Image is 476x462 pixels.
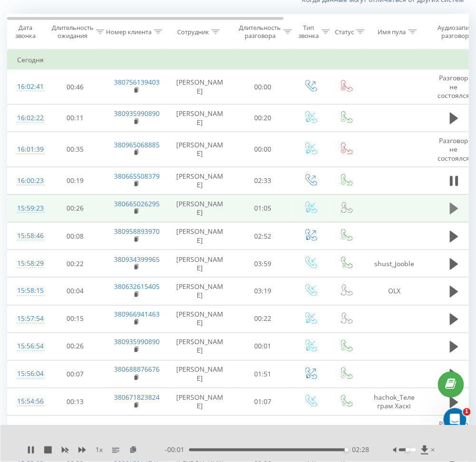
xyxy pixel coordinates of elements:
td: 00:20 [233,104,293,132]
td: 02:33 [233,167,293,194]
div: 16:02:22 [17,109,36,127]
span: Разговор не состоялся [438,73,470,99]
div: 15:58:46 [17,227,36,245]
div: 16:02:41 [17,77,36,96]
td: 00:46 [46,69,105,105]
td: 02:52 [233,222,293,250]
td: 00:00 [233,132,293,167]
a: 380632615405 [114,282,160,291]
a: 380688876676 [114,365,160,374]
td: 00:08 [46,222,105,250]
a: 380958893970 [114,227,160,236]
td: [PERSON_NAME] [167,104,233,132]
td: 03:59 [233,250,293,278]
td: [PERSON_NAME] [167,167,233,194]
td: 00:26 [46,333,105,360]
iframe: Intercom live chat [444,408,466,431]
div: 16:00:23 [17,172,36,190]
td: [PERSON_NAME] [167,278,233,305]
td: 00:09 [46,416,105,451]
a: 380935990890 [114,337,160,346]
td: 00:15 [46,305,105,333]
td: 00:22 [233,305,293,333]
span: 02:28 [352,445,370,455]
div: Длительность разговора [239,24,281,40]
span: Разговор не состоялся [438,136,470,162]
div: Accessibility label [345,448,349,452]
div: 15:56:54 [17,337,36,356]
td: [PERSON_NAME] [167,222,233,250]
td: 00:19 [46,167,105,194]
td: 03:19 [233,278,293,305]
div: 15:54:06 [17,424,36,443]
td: 00:13 [46,388,105,416]
td: [PERSON_NAME] [167,305,233,333]
a: 380756139403 [114,77,160,87]
a: 380671823824 [114,393,160,402]
div: 15:58:15 [17,282,36,300]
a: 380665508379 [114,172,160,181]
div: Дата звонка [8,24,43,40]
td: hachok_Телеграм Хаскі [364,388,426,416]
div: 15:58:29 [17,254,36,273]
td: 00:22 [46,250,105,278]
div: 16:01:39 [17,140,36,159]
td: 00:00 [233,416,293,451]
td: OLX [364,278,426,305]
a: 380935990890 [114,109,160,118]
td: [PERSON_NAME] [167,132,233,167]
div: 15:59:23 [17,199,36,218]
td: [PERSON_NAME] [167,194,233,222]
span: - 00:01 [165,445,189,455]
td: 00:11 [46,104,105,132]
div: Номер клиента [106,28,152,36]
a: 380966941463 [114,310,160,319]
td: [PERSON_NAME] [167,388,233,416]
td: shust_Jooble [364,250,426,278]
div: Длительность ожидания [52,24,94,40]
td: [PERSON_NAME] [167,69,233,105]
td: 00:35 [46,132,105,167]
td: 00:07 [46,361,105,388]
div: Имя пула [378,28,406,36]
a: 380688876676 [114,424,160,433]
td: [PERSON_NAME] [167,250,233,278]
div: 15:56:04 [17,365,36,384]
td: 01:07 [233,388,293,416]
a: 380665026295 [114,199,160,208]
td: 01:05 [233,194,293,222]
td: [PERSON_NAME] [167,333,233,360]
span: 1 x [95,445,103,455]
td: [PERSON_NAME] [167,416,233,451]
td: 01:51 [233,361,293,388]
td: [PERSON_NAME] [167,361,233,388]
td: 00:26 [46,194,105,222]
td: 00:01 [233,333,293,360]
div: Тип звонка [299,24,319,40]
a: 380934399965 [114,255,160,264]
div: Accessibility label [406,448,409,452]
div: 15:57:54 [17,310,36,328]
td: 00:00 [233,69,293,105]
div: Сотрудник [177,28,209,36]
div: 15:54:56 [17,393,36,411]
a: 380965068885 [114,140,160,149]
div: Статус [335,28,354,36]
span: 1 [463,408,471,416]
td: 00:04 [46,278,105,305]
